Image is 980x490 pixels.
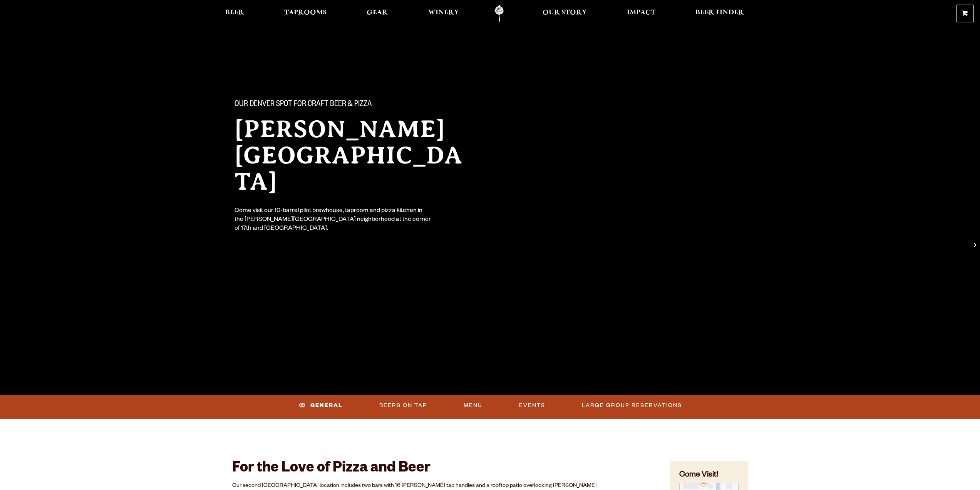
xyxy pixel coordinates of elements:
div: Come visit our 10-barrel pilot brewhouse, taproom and pizza kitchen in the [PERSON_NAME][GEOGRAPH... [235,207,432,234]
a: General [295,397,346,414]
span: Beer Finder [695,10,744,16]
a: Menu [461,397,486,414]
a: Large Group Reservations [579,397,685,414]
h2: [PERSON_NAME][GEOGRAPHIC_DATA] [235,116,475,195]
h4: Come Visit! [679,470,739,481]
span: Our Story [543,10,587,16]
span: Impact [627,10,655,16]
a: Our Story [538,5,592,22]
span: Taprooms [284,10,327,16]
a: Beer [220,5,249,22]
a: Impact [622,5,660,22]
a: Winery [423,5,464,22]
h2: For the Love of Pizza and Beer [232,461,651,478]
a: Gear [362,5,393,22]
span: Our Denver spot for craft beer & pizza [235,100,372,110]
span: Gear [367,10,388,16]
span: Beer [225,10,244,16]
a: Beer Finder [690,5,749,22]
a: Odell Home [485,5,514,22]
span: Winery [428,10,459,16]
a: Events [516,397,548,414]
a: Beers On Tap [376,397,430,414]
a: Taprooms [279,5,332,22]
